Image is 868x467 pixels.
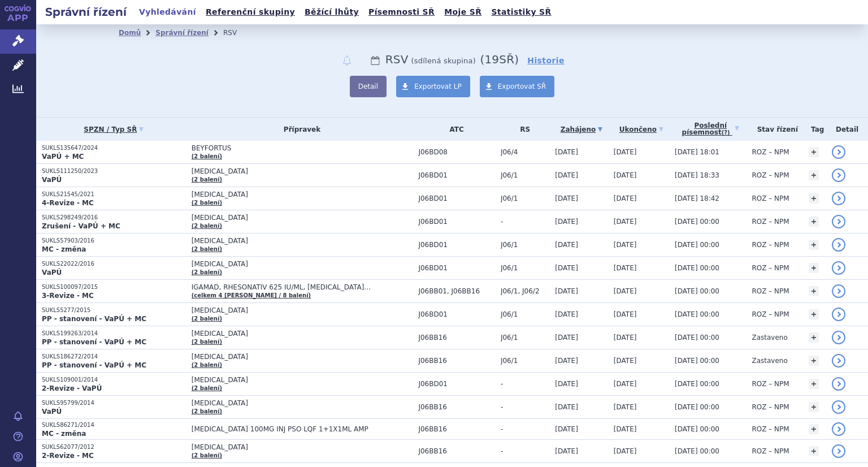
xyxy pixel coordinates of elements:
a: + [809,240,819,250]
span: [DATE] [614,218,637,226]
span: ROZ – NPM [752,310,789,318]
a: SPZN / Typ SŘ [42,122,186,137]
span: [DATE] [614,241,637,249]
span: [MEDICAL_DATA] [192,330,413,338]
span: [DATE] [614,148,637,156]
span: ROZ – NPM [752,403,789,411]
strong: VaPÚ [42,269,62,276]
span: [DATE] 18:01 [675,148,719,156]
a: (2 balení) [192,385,222,391]
span: [MEDICAL_DATA] [192,306,413,314]
p: SUKLS86271/2014 [42,421,186,429]
a: (2 balení) [192,408,222,414]
span: ( SŘ) [480,53,519,66]
span: [DATE] 00:00 [675,264,719,272]
a: (2 balení) [192,452,222,459]
span: Zastaveno [752,334,787,341]
span: - [501,425,549,433]
a: Statistiky SŘ [488,5,554,20]
p: SUKLS199263/2014 [42,330,186,338]
span: J06BD01 [418,241,495,249]
a: Běžící lhůty [301,5,362,20]
p: SUKLS57903/2016 [42,237,186,245]
span: [DATE] [614,334,637,341]
span: - [501,447,549,455]
span: [DATE] [614,380,637,388]
a: Moje SŘ [441,5,485,20]
th: Stav řízení [746,118,803,141]
span: ROZ – NPM [752,380,789,388]
span: [DATE] 00:00 [675,218,719,226]
a: (2 balení) [192,223,222,229]
strong: MC - změna [42,245,86,253]
p: SUKLS186272/2014 [42,353,186,361]
strong: PP - stanovení - VaPÚ + MC [42,361,146,369]
span: J06BB16 [418,425,495,433]
li: RSV [223,24,251,41]
span: J06BD01 [418,171,495,179]
span: RSV [385,53,409,66]
strong: VaPÚ [42,408,62,416]
span: ROZ – NPM [752,287,789,295]
strong: 2-Revize - MC [42,452,94,460]
span: ROZ – NPM [752,447,789,455]
span: [MEDICAL_DATA] 100MG INJ PSO LQF 1+1X1ML AMP [192,425,413,433]
span: J06BB16 [418,357,495,365]
strong: VaPÚ [42,176,62,184]
p: SUKLS22022/2016 [42,260,186,268]
span: J06/1 [501,357,549,365]
a: Vyhledávání [136,5,199,20]
span: J06/1 [501,194,549,202]
span: [DATE] [614,171,637,179]
span: [MEDICAL_DATA] [192,353,413,361]
a: Písemnosti SŘ [365,5,438,20]
span: [DATE] 18:42 [675,194,719,202]
span: J06/1 [501,171,549,179]
span: ROZ – NPM [752,194,789,202]
a: + [809,446,819,456]
span: J06BD01 [418,218,495,226]
h2: Správní řízení [36,4,136,20]
span: Zastaveno [752,357,787,365]
span: [MEDICAL_DATA] [192,376,413,384]
span: [DATE] [614,403,637,411]
span: [DATE] 00:00 [675,241,719,249]
a: detail [832,444,845,458]
span: [DATE] 00:00 [675,403,719,411]
a: + [809,170,819,180]
strong: 3-Revize - MC [42,292,94,300]
a: + [809,332,819,343]
span: [DATE] [614,194,637,202]
a: detail [832,284,845,298]
span: [DATE] [555,287,578,295]
abbr: (?) [722,129,730,136]
span: ROZ – NPM [752,425,789,433]
p: SUKLS111250/2023 [42,167,186,175]
strong: Zrušení - VaPÚ + MC [42,222,120,230]
span: J06/1 [501,241,549,249]
a: Domů [119,29,141,37]
a: + [809,263,819,273]
a: Zahájeno [555,122,608,137]
strong: PP - stanovení - VaPÚ + MC [42,338,146,346]
th: ATC [413,118,495,141]
a: + [809,217,819,227]
span: [DATE] [555,380,578,388]
span: [DATE] 00:00 [675,357,719,365]
p: SUKLS109001/2014 [42,376,186,384]
span: J06/1 [501,334,549,341]
span: J06BB16 [418,447,495,455]
a: Správní řízení [155,29,209,37]
span: - [501,380,549,388]
a: Exportovat SŘ [480,76,555,97]
a: (celkem 4 [PERSON_NAME] / 8 balení) [192,292,311,299]
span: ROZ – NPM [752,218,789,226]
span: [DATE] [555,194,578,202]
a: (2 balení) [192,176,222,183]
a: detail [832,215,845,228]
p: SUKLS135647/2024 [42,144,186,152]
a: + [809,286,819,296]
span: J06BD01 [418,264,495,272]
a: (2 balení) [192,362,222,368]
span: [DATE] 18:33 [675,171,719,179]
